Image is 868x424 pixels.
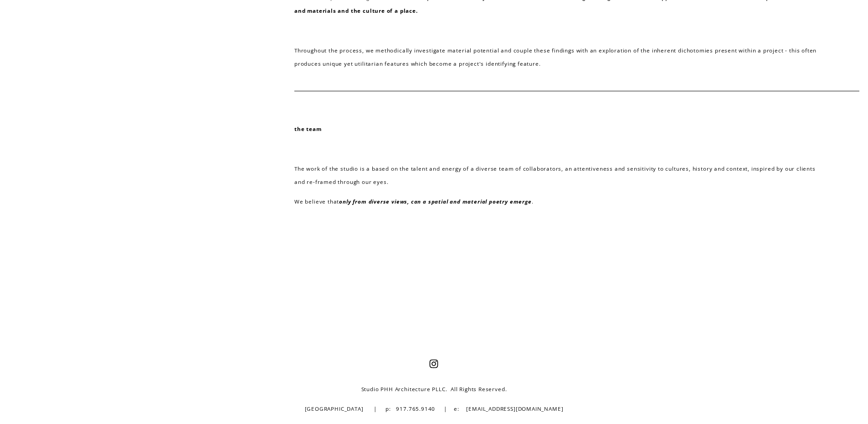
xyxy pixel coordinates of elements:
[294,44,824,71] p: Throughout the process, we methodically investigate material potential and couple these findings ...
[187,382,681,396] p: Studio PHH Architecture PLLC. All Rights Reserved.
[339,198,531,205] em: only from diverse views, can a spatial and material poetry emerge
[294,195,824,208] p: We believe that .
[294,125,322,132] strong: the team
[187,402,681,415] p: [GEOGRAPHIC_DATA] | p: 917.765.9140 | e: [EMAIL_ADDRESS][DOMAIN_NAME]
[294,162,824,189] p: The work of the studio is a based on the talent and energy of a diverse team of collaborators, an...
[429,359,438,368] a: Instagram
